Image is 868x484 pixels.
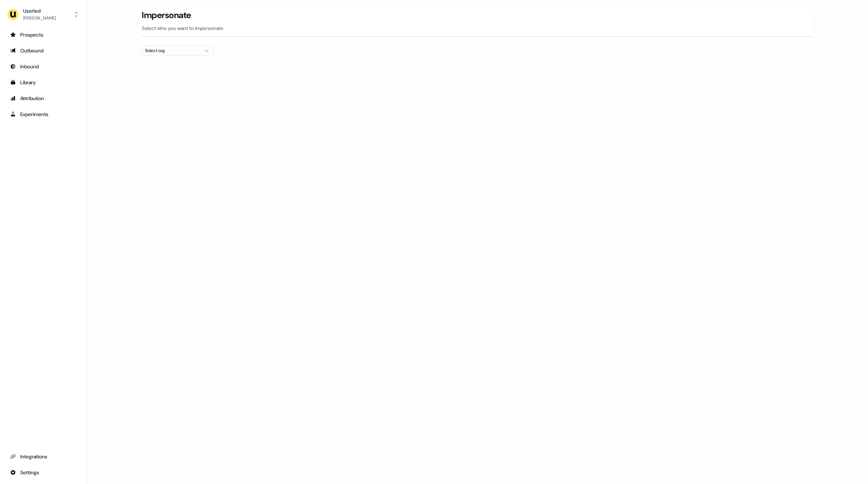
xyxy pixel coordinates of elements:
button: Select org [142,46,214,56]
a: Go to Inbound [6,61,81,72]
div: Inbound [10,63,76,70]
p: Select who you want to impersonate [142,25,813,32]
div: Library [10,79,76,86]
a: Go to prospects [6,29,81,40]
div: [PERSON_NAME] [23,14,56,22]
div: Integrations [10,453,76,460]
div: Select org [145,47,199,54]
div: Outbound [10,47,76,54]
h3: Impersonate [142,10,191,21]
div: Prospects [10,31,76,38]
a: Go to experiments [6,108,81,120]
a: Go to attribution [6,93,81,104]
div: Experiments [10,111,76,118]
div: Userled [23,7,56,14]
a: Go to templates [6,77,81,88]
a: Go to outbound experience [6,45,81,56]
div: Attribution [10,95,76,102]
button: Userled[PERSON_NAME] [6,6,81,23]
a: Go to integrations [6,467,81,478]
a: Go to integrations [6,451,81,462]
div: Settings [10,469,76,476]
